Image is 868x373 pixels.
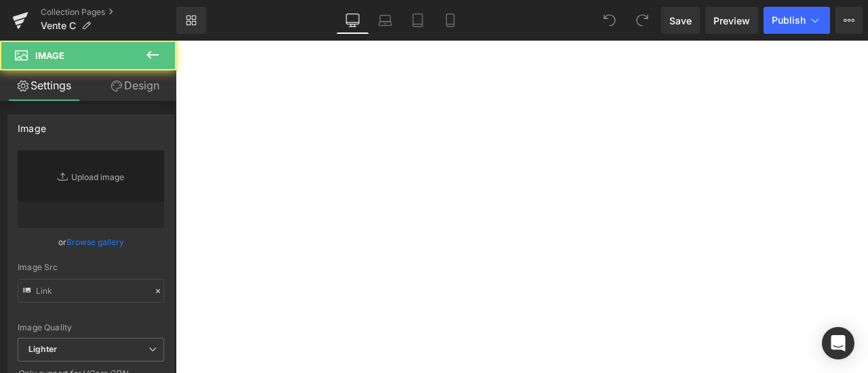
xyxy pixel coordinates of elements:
button: Redo [629,7,656,34]
a: Tablet [401,7,434,34]
span: Publish [772,15,806,26]
a: Collection Pages [41,7,176,18]
a: Desktop [336,7,369,34]
a: Mobile [434,7,467,34]
input: Link [18,279,164,303]
button: Publish [764,7,830,34]
div: Image Quality [18,323,164,332]
span: Preview [713,14,750,28]
div: Image Src [18,263,164,272]
button: More [835,7,863,34]
b: Lighter [28,344,57,354]
div: Image [18,115,46,134]
a: Preview [705,7,758,34]
a: Browse gallery [66,230,124,254]
a: Design [91,70,179,101]
div: or [18,235,164,249]
span: Image [35,50,64,61]
div: Open Intercom Messenger [822,327,854,359]
span: Vente C [41,20,76,31]
a: Laptop [369,7,401,34]
span: Save [669,14,692,28]
button: Undo [596,7,623,34]
a: New Library [176,7,206,34]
